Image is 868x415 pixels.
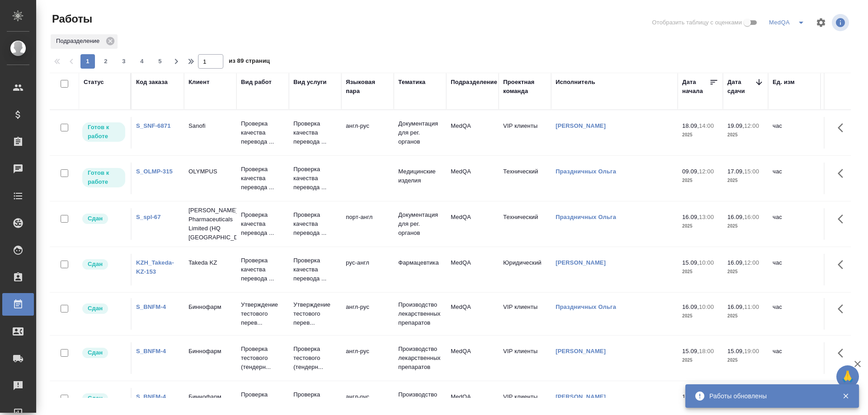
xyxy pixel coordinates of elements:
[744,303,759,310] p: 11:00
[189,78,209,87] div: Клиент
[189,392,232,401] p: Биннофарм
[341,342,394,374] td: англ-рус
[682,267,718,276] p: 2025
[136,393,166,400] a: S_BNFM-4
[398,258,442,267] p: Фармацевтика
[727,176,764,185] p: 2025
[682,122,699,129] p: 18.09,
[341,298,394,330] td: англ-рус
[744,214,759,220] p: 16:00
[836,392,855,400] button: Закрыть
[446,298,499,330] td: MedQA
[767,15,810,30] div: split button
[682,214,699,220] p: 16.09,
[189,303,232,312] p: Биннофарм
[832,163,854,184] button: Здесь прячутся важные кнопки
[117,54,131,69] button: 3
[652,18,742,27] span: Отобразить таблицу с оценками
[727,122,744,129] p: 19.09,
[499,163,551,194] td: Технический
[699,303,714,310] p: 10:00
[556,168,616,175] a: Праздничных Ольга
[241,345,284,372] p: Проверка тестового (тендерн...
[503,78,547,96] div: Проектная команда
[682,176,718,185] p: 2025
[682,259,699,266] p: 15.09,
[153,57,167,66] span: 5
[499,298,551,330] td: VIP клиенты
[682,356,718,365] p: 2025
[727,356,764,365] p: 2025
[682,348,699,354] p: 15.09,
[499,117,551,149] td: VIP клиенты
[727,259,744,266] p: 16.09,
[832,14,851,31] span: Посмотреть информацию
[832,342,854,364] button: Здесь прячутся важные кнопки
[50,12,92,26] span: Работы
[293,165,337,192] p: Проверка качества перевода ...
[768,163,821,194] td: час
[189,206,232,242] p: [PERSON_NAME] Pharmaceuticals Limited (HQ [GEOGRAPHIC_DATA])
[293,78,327,87] div: Вид услуги
[88,394,103,403] p: Сдан
[136,303,166,310] a: S_BNFM-4
[499,342,551,374] td: VIP клиенты
[293,345,337,372] p: Проверка тестового (тендерн...
[81,392,126,405] div: Менеджер проверил работу исполнителя, передает ее на следующий этап
[136,214,161,220] a: S_spl-67
[727,214,744,220] p: 16.09,
[135,54,149,69] button: 4
[136,259,174,275] a: KZH_Takeda-KZ-153
[821,163,866,194] td: 4
[727,222,764,231] p: 2025
[81,167,126,188] div: Исполнитель может приступить к работе
[727,348,744,354] p: 15.09,
[682,222,718,231] p: 2025
[136,78,168,87] div: Код заказа
[821,342,866,374] td: 1
[346,78,389,96] div: Языковая пара
[293,256,337,283] p: Проверка качества перевода ...
[136,122,171,129] a: S_SNF-6871
[682,131,718,140] p: 2025
[241,165,284,192] p: Проверка качества перевода ...
[241,119,284,146] p: Проверка качества перевода ...
[768,117,821,149] td: час
[446,254,499,285] td: MedQA
[556,348,606,354] a: [PERSON_NAME]
[88,348,103,357] p: Сдан
[99,57,113,66] span: 2
[446,208,499,240] td: MedQA
[821,208,866,240] td: 1
[556,214,616,220] a: Праздничных Ольга
[699,259,714,266] p: 10:00
[398,167,442,185] p: Медицинские изделия
[744,168,759,175] p: 15:00
[840,367,855,386] span: 🙏
[88,123,120,141] p: Готов к работе
[556,303,616,310] a: Праздничных Ольга
[241,300,284,327] p: Утверждение тестового перев...
[99,54,113,69] button: 2
[81,303,126,315] div: Менеджер проверил работу исполнителя, передает ее на следующий этап
[293,210,337,238] p: Проверка качества перевода ...
[768,254,821,285] td: час
[398,210,442,238] p: Документация для рег. органов
[88,304,103,313] p: Сдан
[88,214,103,223] p: Сдан
[744,259,759,266] p: 12:00
[556,259,606,266] a: [PERSON_NAME]
[773,78,795,87] div: Ед. изм
[341,117,394,149] td: англ-рус
[682,393,699,400] p: 15.09,
[832,208,854,230] button: Здесь прячутся важные кнопки
[117,57,131,66] span: 3
[699,122,714,129] p: 14:00
[88,168,120,187] p: Готов к работе
[768,342,821,374] td: час
[499,254,551,285] td: Юридический
[451,78,497,87] div: Подразделение
[727,267,764,276] p: 2025
[821,117,866,149] td: 1
[727,168,744,175] p: 17.09,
